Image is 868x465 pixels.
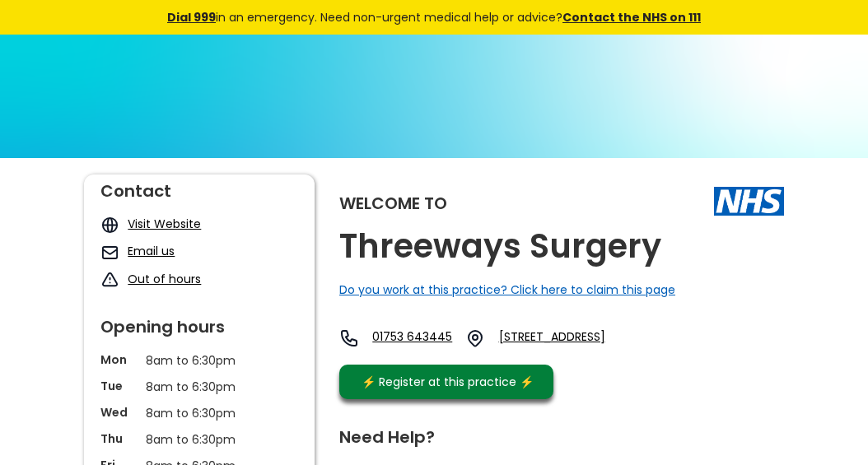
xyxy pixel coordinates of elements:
[339,195,447,212] div: Welcome to
[339,328,359,348] img: telephone icon
[100,174,298,199] div: Contact
[100,351,138,368] p: Mon
[100,271,119,290] img: exclamation icon
[167,9,216,26] a: Dial 999
[100,310,298,335] div: Opening hours
[339,228,661,265] h2: Threeways Surgery
[128,243,175,259] a: Email us
[100,378,138,394] p: Tue
[339,365,553,399] a: ⚡️ Register at this practice ⚡️
[100,243,119,262] img: mail icon
[146,351,253,370] p: 8am to 6:30pm
[146,404,253,422] p: 8am to 6:30pm
[465,328,485,348] img: practice location icon
[339,281,675,298] a: Do you work at this practice? Click here to claim this page
[100,404,138,421] p: Wed
[339,421,768,445] div: Need Help?
[714,187,784,215] img: The NHS logo
[146,378,253,396] p: 8am to 6:30pm
[562,9,701,26] a: Contact the NHS on 111
[128,271,201,287] a: Out of hours
[146,430,253,449] p: 8am to 6:30pm
[372,328,452,348] a: 01753 643445
[100,430,138,447] p: Thu
[55,8,813,26] div: in an emergency. Need non-urgent medical help or advice?
[100,216,119,235] img: globe icon
[352,373,542,391] div: ⚡️ Register at this practice ⚡️
[499,328,659,348] a: [STREET_ADDRESS]
[128,216,201,232] a: Visit Website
